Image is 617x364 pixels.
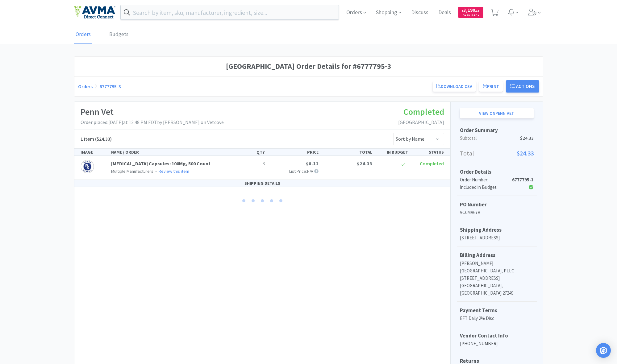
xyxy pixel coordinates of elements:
[409,10,431,15] a: Discuss
[460,176,509,184] div: Order Number:
[154,168,158,174] span: •
[458,4,483,21] a: $3,190.15Cash Back
[78,149,109,155] div: IMAGE
[460,209,534,216] p: VC0MA67B
[74,6,115,19] img: e4e33dab9f054f5782a47901c742baa9_102.png
[81,136,94,142] span: 1 Item
[433,81,476,92] a: Download CSV
[81,105,224,119] h1: Penn Vet
[78,83,93,89] a: Orders
[462,9,464,13] span: $
[74,180,450,187] div: SHIPPING DETAILS
[460,168,534,176] h5: Order Details
[460,184,509,191] div: Included in Budget:
[460,148,534,158] p: Total
[99,83,121,89] a: 6777795-3
[398,118,444,126] p: [GEOGRAPHIC_DATA]
[460,275,534,282] p: [STREET_ADDRESS]
[81,160,94,173] img: 9f305be91d7f49dcb6532831cdd34fdb_165271.png
[436,10,453,15] a: Deals
[411,149,446,155] div: STATUS
[460,134,534,142] p: Subtotal
[517,148,534,158] span: $24.33
[270,168,319,175] p: List Price: N/A
[596,343,611,358] div: Open Intercom Messenger
[74,25,92,44] a: Orders
[460,332,534,340] h5: Vendor Contact Info
[462,14,480,18] span: Cash Back
[159,168,189,174] a: Review this item
[108,25,130,44] a: Budgets
[460,108,534,118] a: View onPenn Vet
[460,340,534,347] p: [PHONE_NUMBER]
[420,160,444,167] span: Completed
[403,106,444,117] span: Completed
[520,134,534,142] span: $24.33
[475,9,480,13] span: . 15
[234,160,265,168] p: 3
[111,160,211,167] a: [MEDICAL_DATA] Capsules: 100Mg, 500 Count
[121,5,339,19] input: Search by item, sku, manufacturer, ingredient, size...
[479,81,503,92] button: Print
[460,226,534,234] h5: Shipping Address
[357,160,372,167] span: $24.33
[460,251,534,259] h5: Billing Address
[460,315,534,322] p: EFT Daily 2% Disc
[109,149,231,155] div: NAME / ORDER
[506,80,539,93] button: Actions
[78,60,539,72] h1: [GEOGRAPHIC_DATA] Order Details for #6777795-3
[81,118,224,126] p: Order placed: [DATE] at 12:48 PM EDT by [PERSON_NAME] on Vetcove
[375,149,411,155] div: IN BUDGET
[460,126,534,134] h5: Order Summary
[111,168,153,174] span: Multiple Manufacturers
[460,201,534,209] h5: PO Number
[462,7,480,13] span: 3,190
[512,177,534,183] strong: 6777795-3
[306,160,319,167] span: $8.11
[81,135,112,143] h5: ($24.33)
[231,149,267,155] div: QTY
[267,149,321,155] div: PRICE
[460,234,534,242] p: [STREET_ADDRESS]
[460,260,534,275] p: [PERSON_NAME][GEOGRAPHIC_DATA], PLLC
[460,306,534,315] h5: Payment Terms
[460,282,534,297] p: [GEOGRAPHIC_DATA], [GEOGRAPHIC_DATA] 27249
[321,149,375,155] div: TOTAL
